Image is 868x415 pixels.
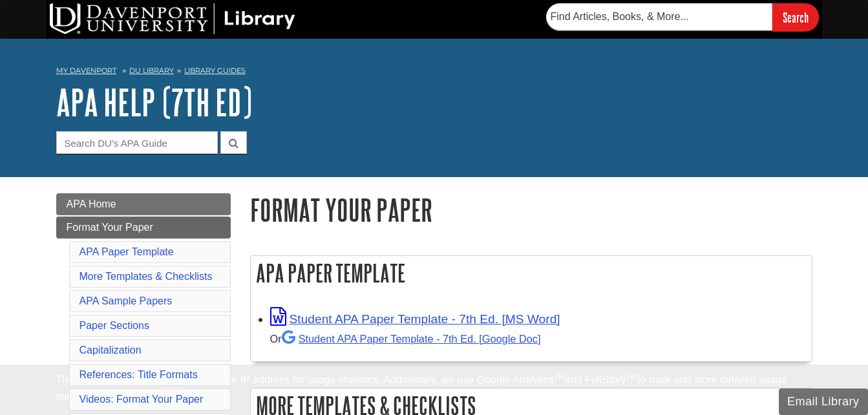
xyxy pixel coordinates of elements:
small: Or [270,333,541,345]
h2: APA Paper Template [251,256,812,290]
a: APA Help (7th Ed) [56,82,252,122]
a: Videos: Format Your Paper [79,394,204,405]
a: APA Sample Papers [79,295,173,306]
img: DU Library [50,3,295,34]
form: Searches DU Library's articles, books, and more [546,3,819,31]
span: APA Home [67,198,116,209]
button: Email Library [779,388,868,415]
input: Find Articles, Books, & More... [546,3,772,30]
a: References: Title Formats [79,369,198,380]
a: Paper Sections [79,320,150,331]
a: Student APA Paper Template - 7th Ed. [Google Doc] [282,333,541,345]
a: My Davenport [56,65,116,76]
a: APA Home [56,193,231,215]
a: APA Paper Template [79,246,174,257]
span: Format Your Paper [67,222,153,233]
a: Capitalization [79,345,142,356]
nav: breadcrumb [56,62,812,83]
a: DU Library [129,66,174,75]
a: Format Your Paper [56,217,231,239]
a: Library Guides [184,66,246,75]
h1: Format Your Paper [250,193,812,226]
input: Search DU's APA Guide [56,131,218,154]
input: Search [772,3,819,31]
a: Link opens in new window [270,312,560,326]
a: More Templates & Checklists [79,271,213,282]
